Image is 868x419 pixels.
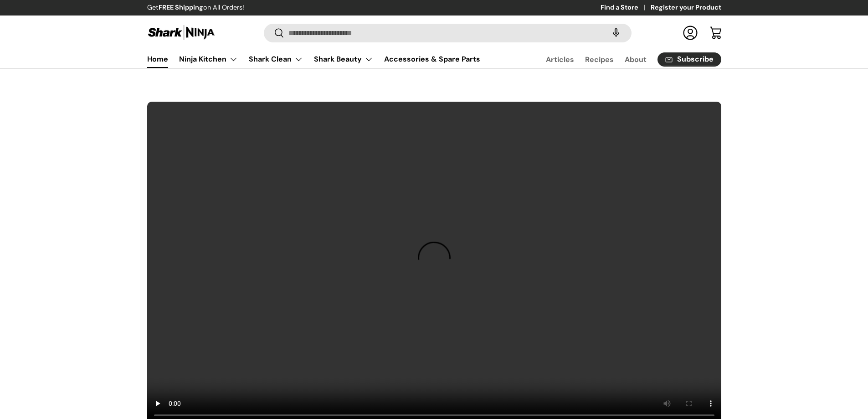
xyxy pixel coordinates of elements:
a: About [625,51,647,68]
summary: Ninja Kitchen [174,50,243,68]
speech-search-button: Search by voice [601,23,631,43]
a: Shark Clean [249,50,303,68]
a: Articles [546,51,574,68]
summary: Shark Beauty [308,50,379,68]
a: Register your Product [651,3,721,13]
a: Home [147,50,168,68]
a: Shark Beauty [314,50,373,68]
summary: Shark Clean [243,50,308,68]
a: Recipes [585,51,614,68]
p: Get on All Orders! [147,3,244,13]
a: Ninja Kitchen [179,50,238,68]
img: Shark Ninja Philippines [147,24,216,41]
strong: FREE Shipping [159,3,203,11]
a: Find a Store [601,3,651,13]
a: Accessories & Spare Parts [384,50,480,68]
nav: Primary [147,50,480,68]
span: Subscribe [677,56,714,63]
a: Subscribe [657,52,721,67]
nav: Secondary [524,50,721,68]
